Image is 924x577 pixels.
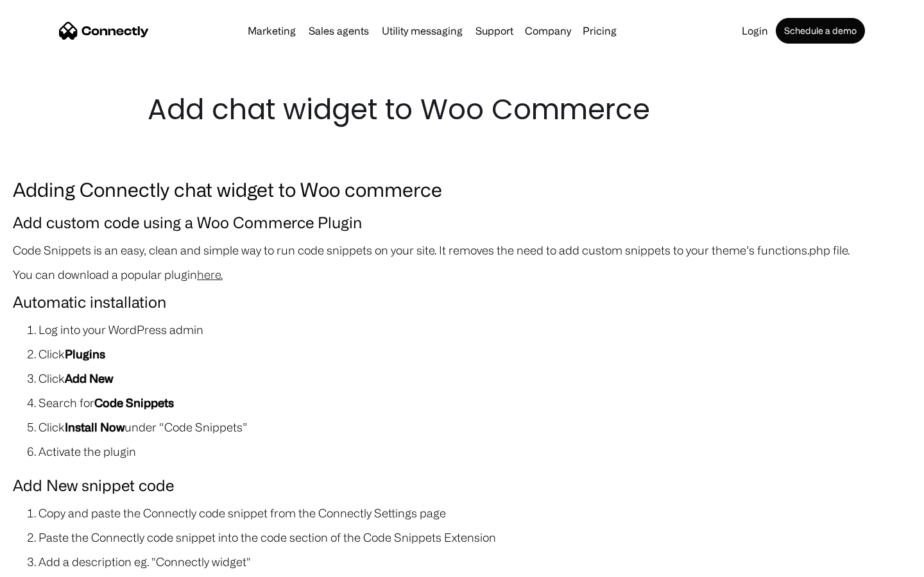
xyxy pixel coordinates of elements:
[38,394,911,412] li: Search for
[13,265,911,283] p: You can download a popular plugin
[94,396,174,409] strong: Code Snippets
[470,26,518,36] a: Support
[525,22,571,40] div: Company
[65,347,105,360] strong: Plugins
[26,555,77,573] ul: Language list
[38,321,911,339] li: Log into your WordPress admin
[65,372,113,385] strong: Add New
[148,90,776,130] h1: Add chat widget to Woo Commerce
[38,504,911,522] li: Copy and paste the Connectly code snippet from the Connectly Settings page
[13,241,911,259] p: Code Snippets is an easy, clean and simple way to run code snippets on your site. It removes the ...
[38,553,911,571] li: Add a description eg. "Connectly widget"
[13,290,911,314] h4: Automatic installation
[577,26,622,36] a: Pricing
[304,26,374,36] a: Sales agents
[38,528,911,546] li: Paste the Connectly code snippet into the code section of the Code Snippets Extension
[38,369,911,387] li: Click
[776,18,865,44] a: Schedule a demo
[13,210,911,235] h4: Add custom code using a Woo Commerce Plugin
[377,26,468,36] a: Utility messaging
[197,268,223,281] a: here.
[243,26,301,36] a: Marketing
[737,26,773,36] a: Login
[13,174,911,204] h3: Adding Connectly chat widget to Woo commerce
[13,555,77,573] aside: Language selected: English
[38,345,911,363] li: Click
[38,442,911,460] li: Activate the plugin
[38,418,911,436] li: Click under “Code Snippets”
[13,473,911,498] h4: Add New snippet code
[65,421,124,433] strong: Install Now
